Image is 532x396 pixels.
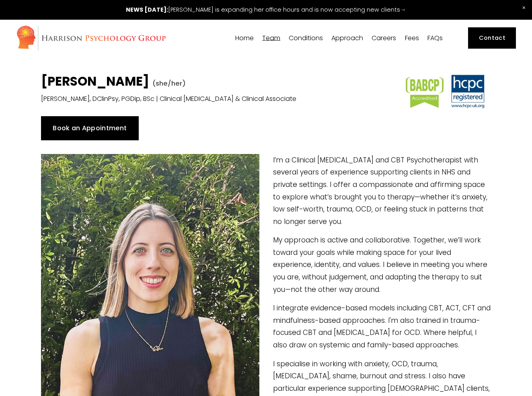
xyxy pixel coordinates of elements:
p: I integrate evidence-based models including CBT, ACT, CFT and mindfulness-based approaches. I'm a... [41,302,491,351]
a: FAQs [427,34,443,42]
strong: [PERSON_NAME] [41,73,149,90]
a: Careers [372,34,396,42]
p: I’m a Clinical [MEDICAL_DATA] and CBT Psychotherapist with several years of experience supporting... [41,154,491,228]
span: Team [262,35,280,41]
span: Conditions [289,35,323,41]
span: (she/her) [152,78,186,88]
img: Harrison Psychology Group [16,25,166,51]
a: folder dropdown [331,34,363,42]
a: folder dropdown [289,34,323,42]
p: My approach is active and collaborative. Together, we’ll work toward your goals while making spac... [41,234,491,295]
a: Home [235,34,254,42]
a: Fees [405,34,419,42]
a: Contact [468,27,516,49]
span: Approach [331,35,363,41]
p: [PERSON_NAME], DClinPsy, PGDip, BSc | Clinical [MEDICAL_DATA] & Clinical Associate [41,93,375,105]
a: Book an Appointment [41,116,139,140]
a: folder dropdown [262,34,280,42]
